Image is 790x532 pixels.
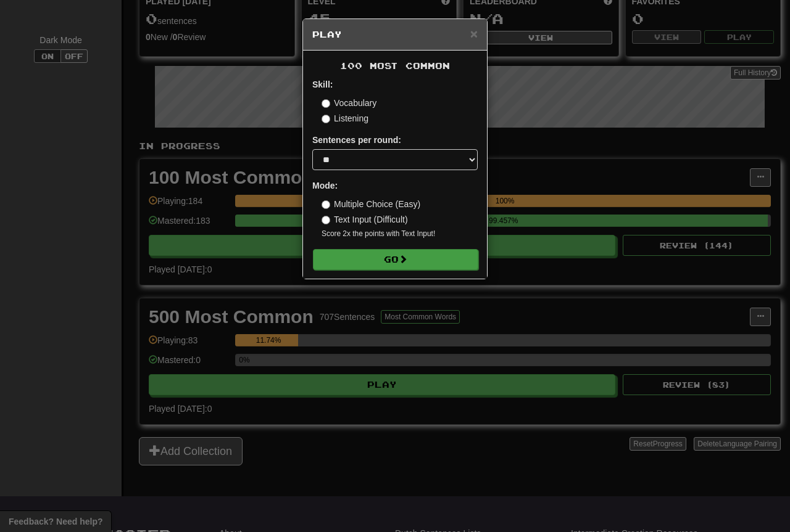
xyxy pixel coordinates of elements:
label: Listening [322,112,368,125]
button: Close [470,27,478,40]
label: Sentences per round: [312,134,401,146]
strong: Skill: [312,80,333,89]
input: Multiple Choice (Easy) [322,200,330,209]
button: Go [313,249,478,270]
span: 100 Most Common [340,60,450,71]
span: × [470,27,478,41]
label: Text Input (Difficult) [322,213,408,226]
strong: Mode: [312,181,338,190]
label: Multiple Choice (Easy) [322,198,420,210]
input: Vocabulary [322,99,330,108]
h5: Play [312,28,478,41]
input: Text Input (Difficult) [322,216,330,224]
label: Vocabulary [322,97,376,109]
small: Score 2x the points with Text Input ! [322,229,478,239]
input: Listening [322,115,330,123]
